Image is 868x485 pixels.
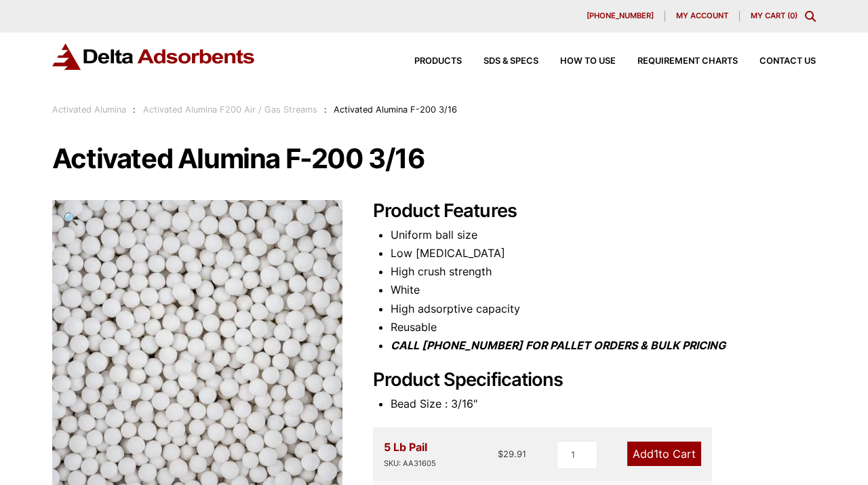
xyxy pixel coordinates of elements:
div: SKU: AA31605 [384,457,436,470]
a: Products [393,57,462,66]
a: Requirement Charts [616,57,738,66]
li: Low [MEDICAL_DATA] [391,244,816,263]
span: SDS & SPECS [484,57,538,66]
img: Delta Adsorbents [52,43,256,70]
a: Contact Us [738,57,816,66]
span: My account [676,12,728,20]
li: High crush strength [391,263,816,281]
span: : [324,104,327,115]
a: View full-screen image gallery [52,200,90,237]
h2: Product Features [373,200,816,222]
span: 🔍 [63,211,79,226]
a: My account [665,11,740,22]
span: 0 [790,11,795,20]
a: Add1to Cart [627,442,701,466]
span: : [133,104,136,115]
a: How to Use [538,57,616,66]
bdi: 29.91 [498,448,526,459]
i: CALL [PHONE_NUMBER] FOR PALLET ORDERS & BULK PRICING [391,338,726,352]
a: SDS & SPECS [462,57,538,66]
h2: Product Specifications [373,369,816,391]
span: Activated Alumina F-200 3/16 [334,104,457,115]
a: My Cart (0) [751,11,797,20]
div: Toggle Modal Content [805,11,816,22]
span: 1 [654,447,658,461]
a: Activated Alumina F200 Air / Gas Streams [143,104,317,115]
li: White [391,281,816,299]
li: High adsorptive capacity [391,300,816,318]
span: [PHONE_NUMBER] [587,12,654,20]
li: Reusable [391,318,816,336]
div: 5 Lb Pail [384,438,436,469]
span: How to Use [560,57,616,66]
a: [PHONE_NUMBER] [576,11,665,22]
li: Uniform ball size [391,226,816,244]
a: Activated Alumina [52,104,126,115]
span: Requirement Charts [637,57,738,66]
span: Contact Us [759,57,816,66]
span: Products [414,57,462,66]
span: $ [498,448,503,459]
h1: Activated Alumina F-200 3/16 [52,144,816,173]
li: Bead Size : 3/16" [391,395,816,413]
